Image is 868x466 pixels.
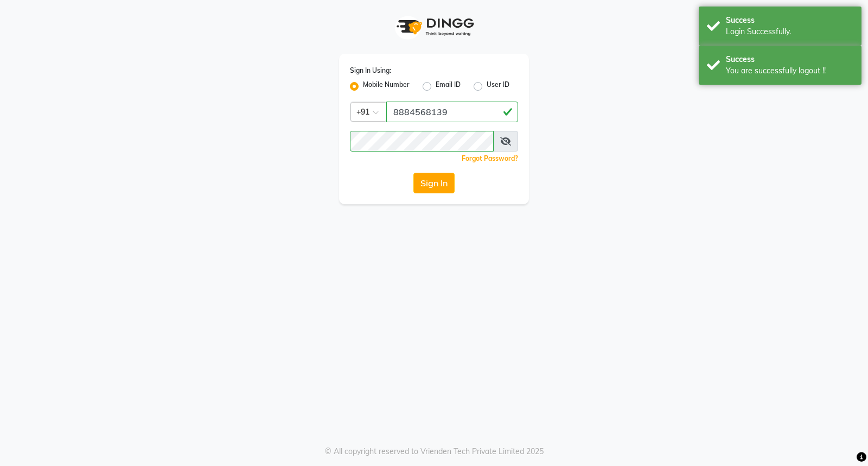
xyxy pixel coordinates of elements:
div: You are successfully logout !! [726,65,853,77]
input: Username [350,131,494,152]
div: Success [726,15,853,26]
label: Mobile Number [363,80,410,93]
div: Success [726,54,853,65]
a: Forgot Password? [462,154,518,162]
label: Sign In Using: [350,66,391,75]
input: Username [386,102,518,122]
div: Login Successfully. [726,26,853,37]
button: Sign In [413,173,455,193]
label: Email ID [436,80,461,93]
label: User ID [487,80,509,93]
img: logo1.svg [391,11,477,43]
